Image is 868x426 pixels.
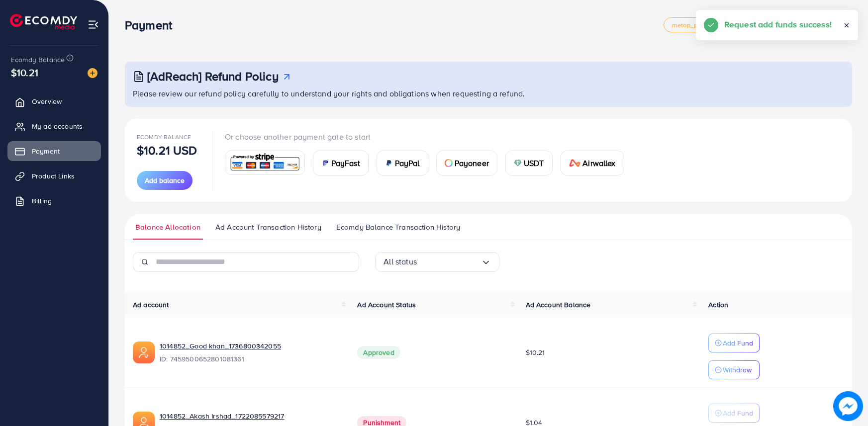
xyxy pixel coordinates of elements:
[313,151,369,175] a: cardPayFast
[11,65,38,80] span: $10.21
[708,334,760,352] button: Add Fund
[723,364,752,376] p: Withdraw
[225,151,305,175] a: card
[834,392,863,421] img: image
[708,300,728,310] span: Action
[133,87,846,99] p: Please review our refund policy carefully to understand your rights and obligations when requesti...
[321,159,329,167] img: card
[160,341,341,351] a: 1014852_Good khan_1736800342055
[160,411,341,421] a: 1014852_Akash Irshad_1722085579217
[723,337,753,349] p: Add Fund
[32,171,75,181] span: Product Links
[137,133,191,141] span: Ecomdy Balance
[445,159,453,167] img: card
[137,144,197,156] p: $10.21 USD
[505,151,553,175] a: cardUSDT
[133,300,169,310] span: Ad account
[32,96,62,106] span: Overview
[7,91,101,111] a: Overview
[357,300,416,310] span: Ad Account Status
[561,151,624,175] a: cardAirwallex
[524,157,544,169] span: USDT
[569,159,581,167] img: card
[395,157,420,169] span: PayPal
[88,68,97,78] img: image
[125,18,180,32] h3: Payment
[357,346,400,359] span: Approved
[377,151,428,175] a: cardPayPal
[664,17,741,32] a: metap_pakistan_001
[160,354,341,364] span: ID: 7459500652801081361
[455,157,489,169] span: Payoneer
[331,157,360,169] span: PayFast
[160,341,341,364] div: <span class='underline'>1014852_Good khan_1736800342055</span></br>7459500652801081361
[137,171,193,190] button: Add balance
[32,196,52,206] span: Billing
[375,252,499,272] div: Search for option
[225,131,632,143] p: Or choose another payment gate to start
[724,18,832,31] h5: Request add funds success!
[723,407,753,419] p: Add Fund
[11,55,65,65] span: Ecomdy Balance
[336,222,460,233] span: Ecomdy Balance Transaction History
[384,254,417,269] span: All status
[708,404,760,423] button: Add Fund
[672,22,733,28] span: metap_pakistan_001
[10,14,77,29] img: logo
[514,159,522,167] img: card
[7,166,101,186] a: Product Links
[436,151,497,175] a: cardPayoneer
[7,116,101,136] a: My ad accounts
[147,69,279,84] h3: [AdReach] Refund Policy
[145,175,185,185] span: Add balance
[7,141,101,161] a: Payment
[7,191,101,211] a: Billing
[582,157,615,169] span: Airwallex
[417,254,481,269] input: Search for option
[135,222,200,233] span: Balance Allocation
[215,222,321,233] span: Ad Account Transaction History
[88,19,99,30] img: menu
[32,146,60,156] span: Payment
[133,341,155,363] img: ic-ads-acc.e4c84228.svg
[526,347,545,357] span: $10.21
[32,121,83,131] span: My ad accounts
[526,300,591,310] span: Ad Account Balance
[385,159,393,167] img: card
[708,360,760,379] button: Withdraw
[228,152,301,173] img: card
